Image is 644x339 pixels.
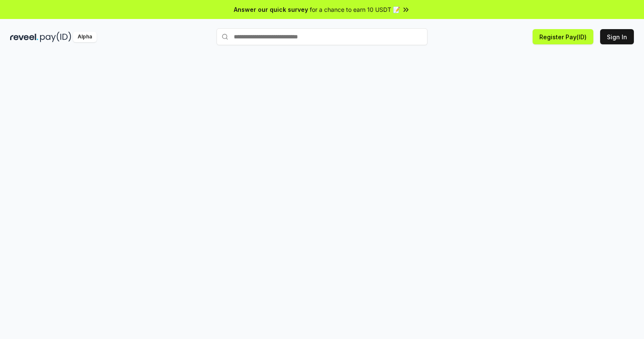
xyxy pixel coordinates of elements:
[10,32,38,42] img: reveel_dark
[234,5,308,14] span: Answer our quick survey
[73,32,97,42] div: Alpha
[310,5,400,14] span: for a chance to earn 10 USDT 📝
[40,32,71,42] img: pay_id
[533,29,593,44] button: Register Pay(ID)
[600,29,634,44] button: Sign In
